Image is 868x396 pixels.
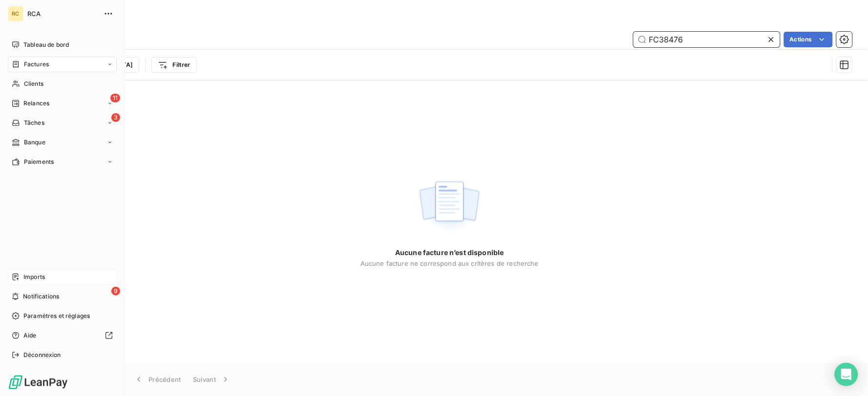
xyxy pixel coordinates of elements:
[784,32,833,47] button: Actions
[360,259,539,267] span: Aucune facture ne correspond aux critères de recherche
[8,308,117,324] a: Paramètres et réglages
[395,248,504,257] span: Aucune facture n’est disponible
[187,369,236,390] button: Suivant
[128,369,187,390] button: Précédent
[27,10,98,18] span: RCA
[8,375,68,390] img: Logo LeanPay
[24,138,45,147] span: Banque
[8,57,117,72] a: Factures
[8,154,117,170] a: Paiements
[151,57,196,73] button: Filtrer
[23,312,90,320] span: Paramètres et réglages
[8,96,117,111] a: 11Relances
[23,351,61,359] span: Déconnexion
[24,79,43,88] span: Clients
[111,113,120,122] span: 3
[8,6,23,21] div: RC
[8,269,117,285] a: Imports
[23,99,49,108] span: Relances
[8,76,117,92] a: Clients
[24,60,49,69] span: Factures
[111,287,120,296] span: 9
[23,331,37,340] span: Aide
[835,363,858,386] div: Open Intercom Messenger
[23,292,59,301] span: Notifications
[24,119,44,127] span: Tâches
[418,176,481,237] img: empty state
[634,32,780,47] input: Rechercher
[24,158,54,166] span: Paiements
[110,94,120,102] span: 11
[8,37,117,53] a: Tableau de bord
[8,115,117,131] a: 3Tâches
[23,40,69,49] span: Tableau de bord
[8,135,117,150] a: Banque
[23,273,45,281] span: Imports
[8,328,117,343] a: Aide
